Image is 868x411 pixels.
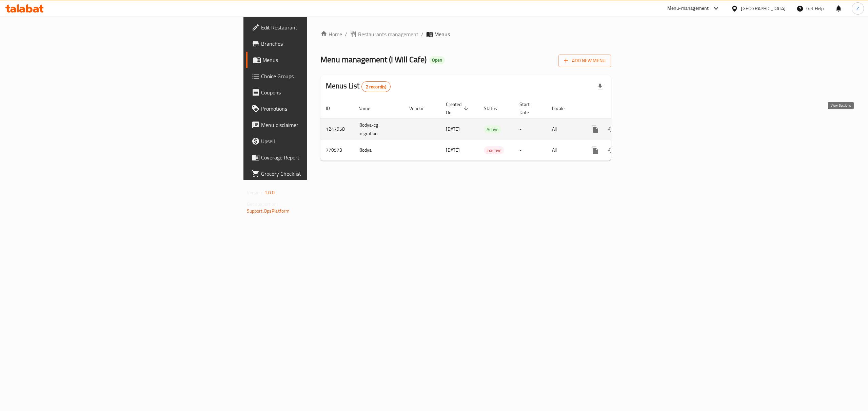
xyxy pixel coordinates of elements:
[246,166,389,182] a: Grocery Checklist
[446,125,460,133] span: [DATE]
[246,133,389,149] a: Upsell
[429,56,445,64] div: Open
[603,142,619,158] button: Change Status
[446,100,470,116] span: Created On
[261,153,383,161] span: Coverage Report
[247,207,290,215] a: Support.OpsPlatform
[564,57,606,65] span: Add New Menu
[587,121,603,137] button: more
[247,188,263,197] span: Version:
[581,98,657,119] th: Actions
[856,5,859,12] span: Z
[741,5,786,12] div: [GEOGRAPHIC_DATA]
[362,84,391,90] span: 2 record(s)
[261,72,383,80] span: Choice Groups
[421,30,423,38] li: /
[514,140,547,160] td: -
[246,101,389,117] a: Promotions
[246,68,389,84] a: Choice Groups
[246,19,389,36] a: Edit Restaurant
[484,104,506,112] span: Status
[326,81,391,92] h2: Menus List
[434,30,450,38] span: Menus
[247,200,278,209] span: Get support on:
[246,52,389,68] a: Menus
[358,104,379,112] span: Name
[558,55,611,67] button: Add New Menu
[264,188,275,197] span: 1.0.0
[547,118,581,140] td: All
[246,84,389,101] a: Coupons
[246,117,389,133] a: Menu disclaimer
[261,137,383,145] span: Upsell
[261,88,383,96] span: Coupons
[484,147,504,154] span: Inactive
[261,23,383,31] span: Edit Restaurant
[484,146,504,154] div: Inactive
[246,149,389,166] a: Coverage Report
[361,81,391,92] div: Total records count
[514,118,547,140] td: -
[261,40,383,48] span: Branches
[326,104,339,112] span: ID
[261,105,383,113] span: Promotions
[603,121,619,137] button: Change Status
[320,30,611,38] nav: breadcrumb
[592,79,608,95] div: Export file
[547,140,581,160] td: All
[519,100,538,116] span: Start Date
[261,170,383,178] span: Grocery Checklist
[261,121,383,129] span: Menu disclaimer
[446,146,460,154] span: [DATE]
[552,104,573,112] span: Locale
[429,57,445,63] span: Open
[484,126,501,133] span: Active
[409,104,432,112] span: Vendor
[246,36,389,52] a: Branches
[587,142,603,158] button: more
[667,4,709,13] div: Menu-management
[320,98,657,161] table: enhanced table
[262,56,383,64] span: Menus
